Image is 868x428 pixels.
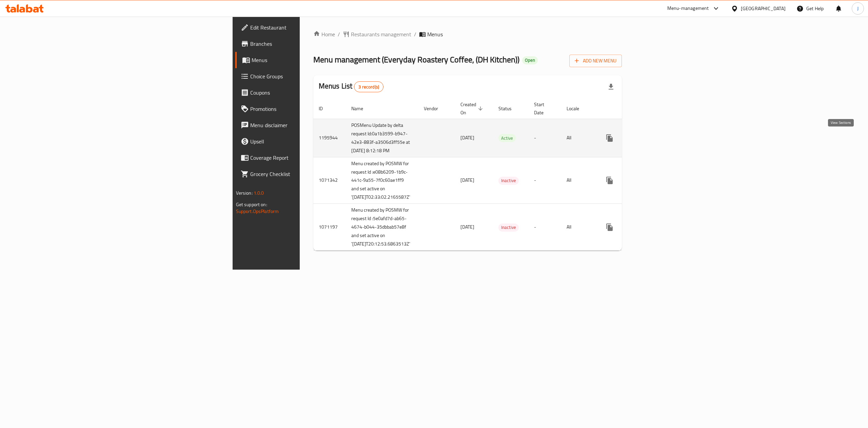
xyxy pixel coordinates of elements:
span: Vendor [424,104,447,113]
a: Menus [235,52,378,68]
span: Edit Restaurant [250,23,372,32]
span: Open [522,57,538,63]
span: Get support on: [236,200,267,209]
span: [DATE] [460,176,474,184]
span: Inactive [498,223,519,231]
span: 3 record(s) [354,84,383,90]
a: Grocery Checklist [235,166,378,182]
span: Menu disclaimer [250,121,372,129]
div: Total records count [354,81,383,92]
span: Created On [460,100,485,117]
td: - [529,119,561,157]
span: Menu management ( Everyday Roastery Coffee, (DH Kitchen) ) [313,52,519,67]
button: Change Status [618,130,634,146]
a: Upsell [235,133,378,150]
span: Coverage Report [250,154,372,162]
div: Menu-management [667,4,709,13]
div: Inactive [498,177,519,185]
nav: breadcrumb [313,30,622,38]
button: more [601,130,618,146]
span: Coupons [250,89,372,97]
span: Status [498,104,520,113]
h2: Menus List [319,81,383,92]
div: [GEOGRAPHIC_DATA] [741,5,786,12]
td: All [561,119,596,157]
span: Restaurants management [351,30,411,38]
span: Menus [427,30,443,38]
span: Add New Menu [575,57,616,65]
span: Choice Groups [250,72,372,80]
span: 1.0.0 [254,189,264,197]
span: [DATE] [460,222,474,231]
span: Promotions [250,105,372,113]
button: Add New Menu [569,55,622,67]
span: Version: [236,189,253,197]
td: Menu created by POSMW for request Id :5e0afd7d-ab65-4674-b044-35dbbab57e8f and set active on '[DA... [346,204,418,251]
a: Support.OpsPlatform [236,207,279,216]
td: - [529,204,561,251]
td: POSMenu Update by delta request Id:0a1b3599-b947-42e3-883f-a3506d3ff55e at [DATE] 8:12:18 PM [346,119,418,157]
span: Branches [250,40,372,48]
button: Change Status [618,172,634,189]
span: Menus [252,56,372,64]
a: Branches [235,36,378,52]
a: Coupons [235,84,378,101]
div: Open [522,56,538,64]
table: enhanced table [313,98,672,251]
li: / [414,30,416,38]
span: ID [319,104,332,113]
span: Name [351,104,372,113]
td: All [561,204,596,251]
span: J [857,5,859,12]
th: Actions [596,98,672,119]
span: Upsell [250,137,372,145]
span: Grocery Checklist [250,170,372,178]
a: Edit Restaurant [235,19,378,36]
a: Coverage Report [235,150,378,166]
td: Menu created by POSMW for request Id :e08b6209-1b9c-441c-9a55-7f0c60ae1ff9 and set active on '[DA... [346,157,418,204]
div: Export file [603,79,619,95]
span: Active [498,134,516,142]
td: - [529,157,561,204]
span: Start Date [534,100,553,117]
span: Locale [567,104,588,113]
span: Inactive [498,177,519,184]
button: more [601,172,618,189]
button: Change Status [618,219,634,235]
span: [DATE] [460,133,474,142]
a: Choice Groups [235,68,378,84]
button: more [601,219,618,235]
td: All [561,157,596,204]
a: Menu disclaimer [235,117,378,133]
a: Promotions [235,101,378,117]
